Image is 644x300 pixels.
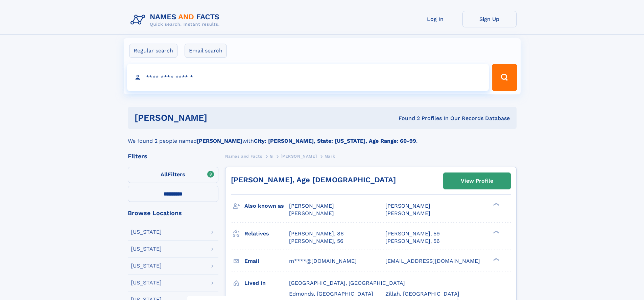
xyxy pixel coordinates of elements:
h3: Email [244,255,289,267]
div: [US_STATE] [131,229,162,235]
a: View Profile [444,173,510,189]
div: Filters [128,153,218,159]
h1: [PERSON_NAME] [135,114,303,122]
span: [PERSON_NAME] [289,203,334,209]
label: Filters [128,167,218,183]
span: [PERSON_NAME] [385,210,430,216]
span: Zillah, [GEOGRAPHIC_DATA] [385,291,459,297]
div: [US_STATE] [131,263,162,269]
span: [PERSON_NAME] [289,210,334,216]
div: We found 2 people named with . [128,129,517,145]
label: Regular search [129,44,177,58]
img: Logo Names and Facts [128,11,225,29]
div: ❯ [492,202,500,207]
h3: Relatives [244,228,289,239]
div: [US_STATE] [131,280,162,285]
a: Names and Facts [225,152,262,160]
a: [PERSON_NAME], 56 [289,237,343,245]
a: G [270,152,273,160]
div: ❯ [492,257,500,261]
div: View Profile [461,173,493,189]
a: [PERSON_NAME] [281,152,317,160]
span: Edmonds, [GEOGRAPHIC_DATA] [289,291,373,297]
a: [PERSON_NAME], 59 [385,230,440,237]
span: [GEOGRAPHIC_DATA], [GEOGRAPHIC_DATA] [289,280,405,286]
div: [US_STATE] [131,246,162,252]
span: [PERSON_NAME] [281,154,317,159]
span: [PERSON_NAME] [385,203,430,209]
h3: Also known as [244,200,289,212]
a: [PERSON_NAME], Age [DEMOGRAPHIC_DATA] [231,176,396,184]
input: search input [127,64,489,91]
span: All [161,171,168,178]
b: City: [PERSON_NAME], State: [US_STATE], Age Range: 60-99 [254,138,416,144]
div: Found 2 Profiles In Our Records Database [303,115,510,122]
a: Sign Up [462,11,517,27]
h3: Lived in [244,277,289,289]
span: [EMAIL_ADDRESS][DOMAIN_NAME] [385,258,480,264]
label: Email search [185,44,227,58]
b: [PERSON_NAME] [197,138,242,144]
button: Search Button [492,64,517,91]
a: [PERSON_NAME], 86 [289,230,344,237]
div: ❯ [492,230,500,234]
a: [PERSON_NAME], 56 [385,237,440,245]
a: Log In [408,11,462,27]
div: Browse Locations [128,210,218,216]
span: Mark [325,154,335,159]
span: G [270,154,273,159]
